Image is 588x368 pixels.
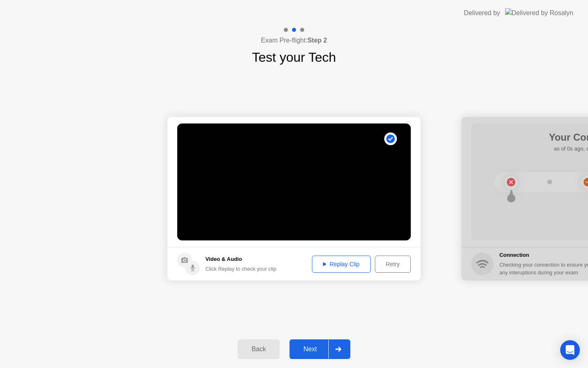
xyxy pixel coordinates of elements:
[290,339,350,359] button: Next
[205,265,276,273] div: Click Replay to check your clip
[315,261,368,267] div: Replay Clip
[252,47,336,67] h1: Test your Tech
[375,256,411,273] button: Retry
[292,346,328,353] div: Next
[307,37,327,44] b: Step 2
[312,256,371,273] button: Replay Clip
[464,8,500,18] div: Delivered by
[560,340,580,360] div: Open Intercom Messenger
[505,8,573,18] img: Delivered by Rosalyn
[205,255,276,263] h5: Video & Audio
[240,346,277,353] div: Back
[261,36,327,45] h4: Exam Pre-flight:
[378,261,408,267] div: Retry
[238,339,280,359] button: Back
